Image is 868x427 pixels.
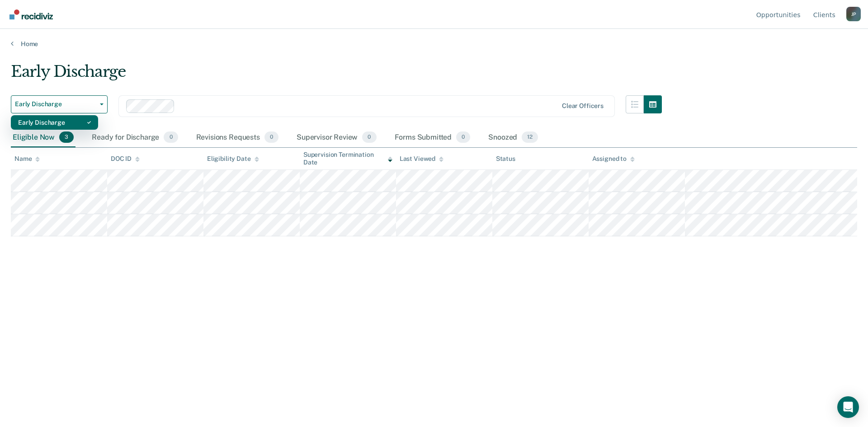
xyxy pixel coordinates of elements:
div: Early Discharge [18,115,91,130]
span: 3 [59,131,74,143]
div: Clear officers [562,102,604,110]
div: J P [846,7,861,21]
a: Home [11,40,857,48]
div: Status [496,155,515,163]
img: Recidiviz [9,9,53,19]
div: Open Intercom Messenger [837,396,859,418]
span: 12 [522,131,538,143]
div: Snoozed12 [486,128,540,148]
div: Ready for Discharge0 [90,128,179,148]
div: Supervisor Review0 [295,128,378,148]
div: Revisions Requests0 [194,128,280,148]
div: Last Viewed [400,155,443,163]
button: Early Discharge [11,95,108,113]
div: Supervision Termination Date [303,151,392,166]
div: Assigned to [592,155,635,163]
div: DOC ID [111,155,140,163]
div: Forms Submitted0 [393,128,472,148]
span: 0 [456,131,470,143]
span: 0 [362,131,376,143]
span: 0 [264,131,278,143]
span: 0 [164,131,178,143]
div: Eligibility Date [207,155,259,163]
div: Dropdown Menu [11,115,98,130]
div: Name [14,155,40,163]
div: Eligible Now3 [11,128,75,148]
div: Early Discharge [11,62,662,88]
button: Profile dropdown button [846,7,861,21]
span: Early Discharge [15,100,96,108]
